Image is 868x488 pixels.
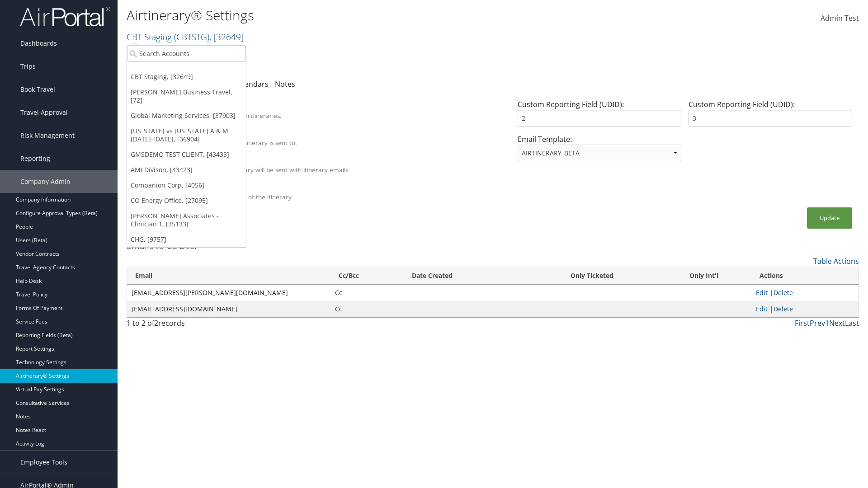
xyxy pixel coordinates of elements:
[127,232,246,247] a: CHG, [9757]
[20,101,68,124] span: Travel Approval
[330,301,404,317] td: Cc
[20,451,67,474] span: Employee Tools
[795,318,810,328] a: First
[127,147,246,162] a: GMSDEMO TEST CLIENT, [43433]
[127,84,246,108] a: [PERSON_NAME] Business Travel, [72]
[127,318,304,333] div: 1 to 2 of records
[527,267,656,285] th: Only Ticketed: activate to sort column ascending
[751,285,859,301] td: |
[209,31,244,43] span: , [ 32649 ]
[685,99,856,134] div: Custom Reporting Field (UDID):
[169,130,481,138] div: Override Email
[404,267,528,285] th: Date Created: activate to sort column ascending
[20,6,110,27] img: airportal-logo.png
[127,45,246,62] input: Search Accounts
[127,6,615,25] h1: Airtinerary® Settings
[657,267,751,285] th: Only Int'l: activate to sort column ascending
[514,134,685,169] div: Email Template:
[20,78,55,101] span: Book Travel
[169,157,481,165] div: Attach PDF
[127,285,330,301] td: [EMAIL_ADDRESS][PERSON_NAME][DOMAIN_NAME]
[127,193,246,208] a: CO Energy Office, [27095]
[845,318,859,328] a: Last
[821,5,859,33] a: Admin Test
[234,79,269,89] a: Calendars
[756,305,768,313] a: Edit
[20,170,71,193] span: Company Admin
[20,124,75,147] span: Risk Management
[20,147,50,170] span: Reporting
[810,318,825,328] a: Prev
[825,318,829,328] a: 1
[174,31,209,43] span: ( CBTSTG )
[821,13,859,23] span: Admin Test
[756,288,768,297] a: Edit
[169,103,481,111] div: Client Name
[127,69,246,84] a: CBT Staging, [32649]
[275,79,295,89] a: Notes
[127,123,246,147] a: [US_STATE] vs [US_STATE] A & M [DATE]-[DATE], [36904]
[127,301,330,317] td: [EMAIL_ADDRESS][DOMAIN_NAME]
[127,162,246,178] a: AMI Divison, [43423]
[751,267,859,285] th: Actions
[154,318,158,328] span: 2
[20,55,36,78] span: Trips
[127,267,330,285] th: Email: activate to sort column ascending
[127,31,244,43] a: CBT Staging
[127,108,246,123] a: Global Marketing Services, [37903]
[330,267,404,285] th: Cc/Bcc: activate to sort column ascending
[20,32,57,55] span: Dashboards
[330,285,404,301] td: Cc
[813,256,859,266] a: Table Actions
[751,301,859,317] td: |
[169,184,481,192] div: Show Survey
[169,165,350,174] label: A PDF version of the itinerary will be sent with itinerary emails.
[774,288,793,297] a: Delete
[127,178,246,193] a: Companion Corp, [4056]
[807,207,852,229] button: Update
[829,318,845,328] a: Next
[514,99,685,134] div: Custom Reporting Field (UDID):
[127,208,246,232] a: [PERSON_NAME] Associates - Clinician 1, [35133]
[774,305,793,313] a: Delete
